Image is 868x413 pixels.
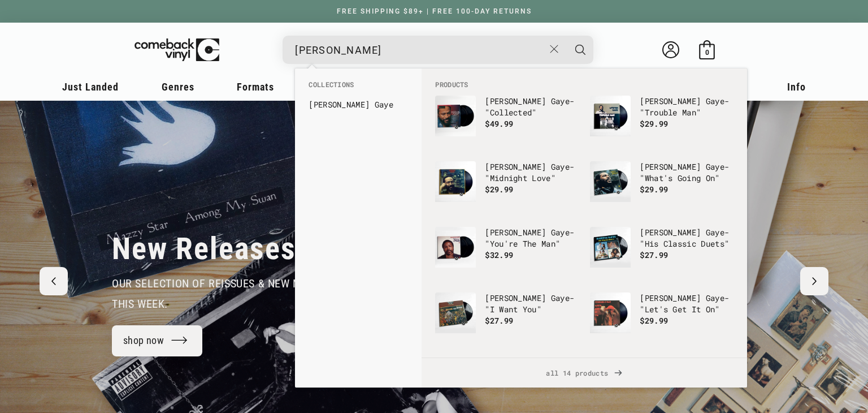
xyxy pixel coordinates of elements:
b: Gaye [551,96,570,106]
span: 0 [705,48,709,57]
li: products: Marvin Gaye - "His Classic Duets" [584,221,739,287]
a: shop now [112,325,202,356]
a: Marvin Gaye - "Let's Get It On" [PERSON_NAME] Gaye- "Let's Get It On" $29.99 [590,292,734,347]
span: Formats [237,81,274,93]
li: collections: Marvin Gaye [303,96,414,114]
li: products: Marvin Gaye - "Midnight Love" [429,156,584,221]
a: Marvin Gaye - "Trouble Man" [PERSON_NAME] Gaye- "Trouble Man" $29.99 [590,96,734,150]
a: Marvin Gaye - "Collected" [PERSON_NAME] Gaye- "Collected" $49.99 [435,96,579,150]
p: - "His Classic Duets" [640,227,734,249]
span: $27.99 [485,315,513,326]
a: [PERSON_NAME] Gaye [309,99,408,110]
img: Marvin Gaye - "Let's Get It On" [590,292,631,333]
span: Genres [162,81,194,93]
span: $32.99 [485,249,513,260]
span: $27.99 [640,249,668,260]
b: Gaye [551,161,570,172]
div: Collections [295,68,422,119]
li: Products [429,80,739,90]
b: Gaye [706,292,724,303]
span: $29.99 [485,184,513,195]
li: products: Marvin Gaye - "What's Going On" [584,156,739,221]
img: Marvin Gaye - "Trouble Man" [590,96,631,136]
button: Previous slide [40,267,68,295]
p: - "I Want You" [485,292,579,315]
b: [PERSON_NAME] [640,227,701,238]
input: When autocomplete results are available use up and down arrows to review and enter to select [295,38,544,62]
a: FREE SHIPPING $89+ | FREE 100-DAY RETURNS [325,7,543,15]
b: [PERSON_NAME] [309,99,370,110]
li: products: Marvin Gaye - "You're The Man" [429,221,584,287]
b: [PERSON_NAME] [640,96,701,106]
img: Marvin Gaye - "What's Going On" [590,161,631,202]
a: Marvin Gaye - "What's Going On" [PERSON_NAME] Gaye- "What's Going On" $29.99 [590,161,734,216]
p: - "Midnight Love" [485,161,579,184]
a: Marvin Gaye - "I Want You" [PERSON_NAME] Gaye- "I Want You" $27.99 [435,292,579,347]
span: our selection of reissues & new music that dropped this week. [112,277,402,311]
li: products: Marvin Gaye - "Collected" [429,90,584,156]
b: Gaye [706,96,724,106]
li: products: Marvin Gaye - "I Want You" [429,287,584,352]
p: - "What's Going On" [640,161,734,184]
b: Gaye [375,99,393,110]
h2: New Releases [112,230,296,268]
button: Close [544,37,565,62]
b: Gaye [551,227,570,238]
span: $29.99 [640,118,668,129]
img: Marvin Gaye - "His Classic Duets" [590,227,631,268]
b: [PERSON_NAME] [485,161,546,172]
b: Gaye [706,161,724,172]
span: Just Landed [62,81,119,93]
a: Marvin Gaye - "Midnight Love" [PERSON_NAME] Gaye- "Midnight Love" $29.99 [435,161,579,216]
div: Products [422,68,747,358]
b: [PERSON_NAME] [640,292,701,303]
span: $29.99 [640,315,668,326]
span: $29.99 [640,184,668,195]
img: Marvin Gaye - "Collected" [435,96,476,136]
img: Marvin Gaye - "Midnight Love" [435,161,476,202]
p: - "Trouble Man" [640,96,734,118]
p: - "You're The Man" [485,227,579,249]
button: Search [566,36,594,64]
a: Marvin Gaye - "You're The Man" [PERSON_NAME] Gaye- "You're The Man" $32.99 [435,227,579,281]
p: - "Let's Get It On" [640,292,734,315]
span: $49.99 [485,118,513,129]
button: Next slide [800,267,828,295]
img: Marvin Gaye - "I Want You" [435,292,476,333]
li: products: Marvin Gaye - "Let's Get It On" [584,287,739,352]
b: Gaye [551,292,570,303]
span: all 14 products [431,358,738,388]
li: products: Marvin Gaye - "Trouble Man" [584,90,739,156]
b: [PERSON_NAME] [640,161,701,172]
b: Gaye [706,227,724,238]
div: View All [422,358,747,388]
b: [PERSON_NAME] [485,227,546,238]
b: [PERSON_NAME] [485,96,546,106]
span: Info [787,81,806,93]
div: Search [283,36,593,64]
a: all 14 products [422,358,747,388]
b: [PERSON_NAME] [485,292,546,303]
p: - "Collected" [485,96,579,118]
img: Marvin Gaye - "You're The Man" [435,227,476,268]
a: Marvin Gaye - "His Classic Duets" [PERSON_NAME] Gaye- "His Classic Duets" $27.99 [590,227,734,281]
li: Collections [303,80,414,96]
